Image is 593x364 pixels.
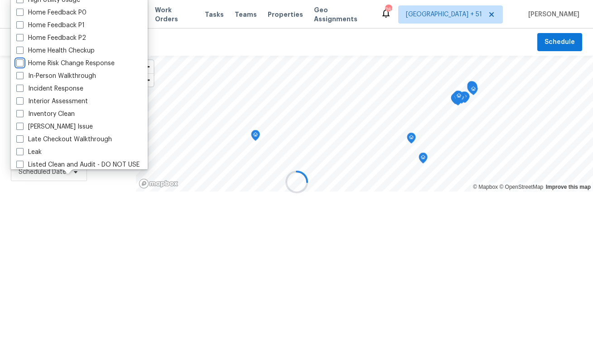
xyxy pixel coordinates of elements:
[16,34,86,43] label: Home Feedback P2
[16,97,88,106] label: Interior Assessment
[16,122,93,131] label: [PERSON_NAME] Issue
[16,84,83,93] label: Incident Response
[546,184,591,190] a: Improve this map
[16,46,95,55] label: Home Health Checkup
[473,184,498,190] a: Mapbox
[16,59,115,68] label: Home Risk Change Response
[139,178,178,189] a: Mapbox homepage
[16,21,85,30] label: Home Feedback P1
[16,110,75,119] label: Inventory Clean
[16,8,87,17] label: Home Feedback P0
[16,72,96,81] label: In-Person Walkthrough
[16,148,42,157] label: Leak
[16,160,140,169] label: Listed Clean and Audit - DO NOT USE
[499,184,543,190] a: OpenStreetMap
[385,5,391,14] div: 761
[16,135,112,144] label: Late Checkout Walkthrough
